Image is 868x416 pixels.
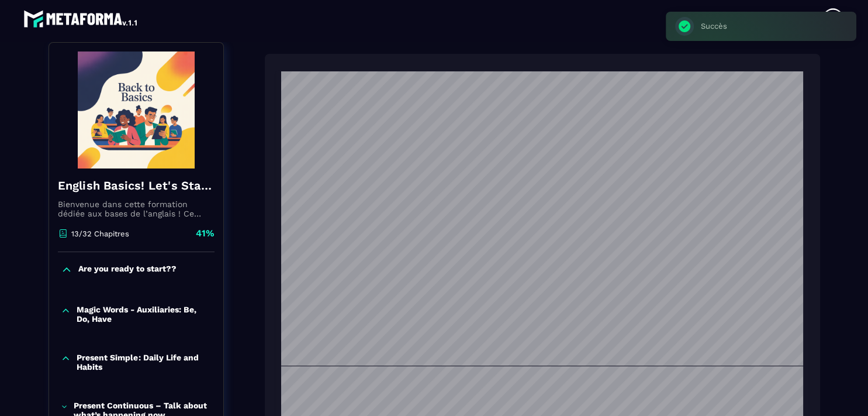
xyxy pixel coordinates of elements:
p: 41% [196,227,215,240]
img: banner [58,51,215,169]
p: Are you ready to start?? [78,264,177,276]
h4: English Basics! Let's Start English. [58,177,215,194]
p: Magic Words - Auxiliaries: Be, Do, Have [77,305,212,324]
p: 13/32 Chapitres [71,229,129,238]
p: Bienvenue dans cette formation dédiée aux bases de l’anglais ! Ce module a été conçu pour les déb... [58,200,215,218]
img: logo [23,7,139,30]
p: Present Simple: Daily Life and Habits [77,353,211,372]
